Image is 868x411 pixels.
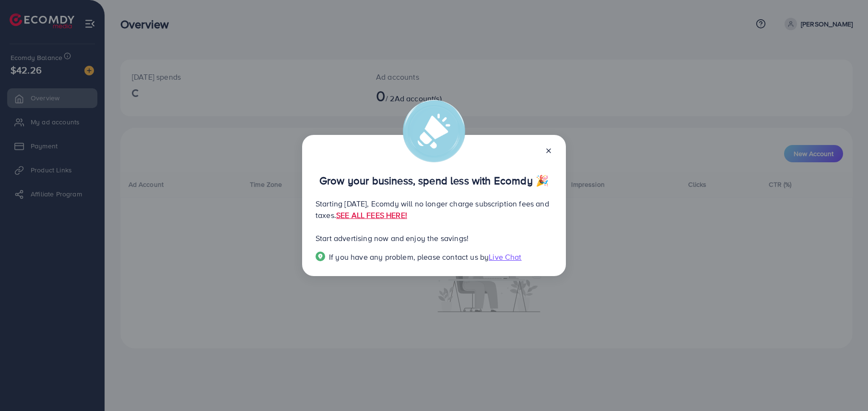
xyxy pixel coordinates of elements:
p: Starting [DATE], Ecomdy will no longer charge subscription fees and taxes. [316,198,552,221]
p: Grow your business, spend less with Ecomdy 🎉 [316,175,552,186]
img: Popup guide [316,252,325,261]
a: SEE ALL FEES HERE! [336,210,407,220]
img: alert [403,100,465,162]
span: If you have any problem, please contact us by [329,252,489,262]
span: Live Chat [489,252,521,262]
p: Start advertising now and enjoy the savings! [316,232,552,244]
